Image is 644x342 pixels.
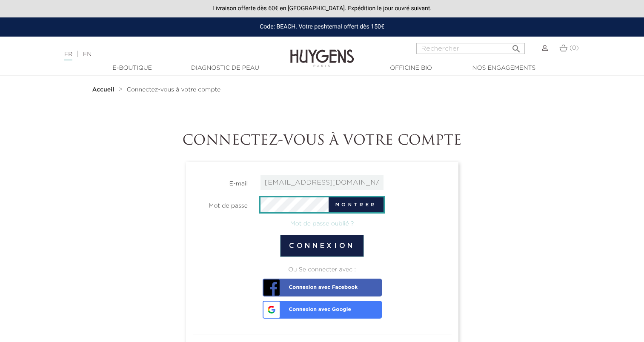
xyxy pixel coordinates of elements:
[86,133,558,149] h1: Connectez-vous à votre compte
[127,87,221,93] span: Connectez-vous à votre compte
[570,45,579,51] span: (0)
[263,301,382,319] a: Connexion avec Google
[509,40,524,52] button: 
[127,86,221,93] a: Connectez-vous à votre compte
[92,87,114,93] strong: Accueil
[280,235,364,257] button: Connexion
[416,43,525,54] input: Rechercher
[265,301,351,313] span: Connexion avec Google
[90,64,175,73] a: E-Boutique
[329,197,384,212] button: Montrer
[369,64,454,73] a: Officine Bio
[186,197,255,211] label: Mot de passe
[183,64,268,73] a: Diagnostic de peau
[263,279,382,296] a: Connexion avec Facebook
[290,221,354,227] a: Mot de passe oublié ?
[290,36,354,68] img: Huygens
[186,175,255,188] label: E-mail
[461,64,547,73] a: Nos engagements
[511,41,521,51] i: 
[265,279,358,291] span: Connexion avec Facebook
[60,49,262,60] div: |
[193,265,452,274] div: Ou Se connecter avec :
[83,51,92,57] a: EN
[92,86,116,93] a: Accueil
[64,51,72,60] a: FR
